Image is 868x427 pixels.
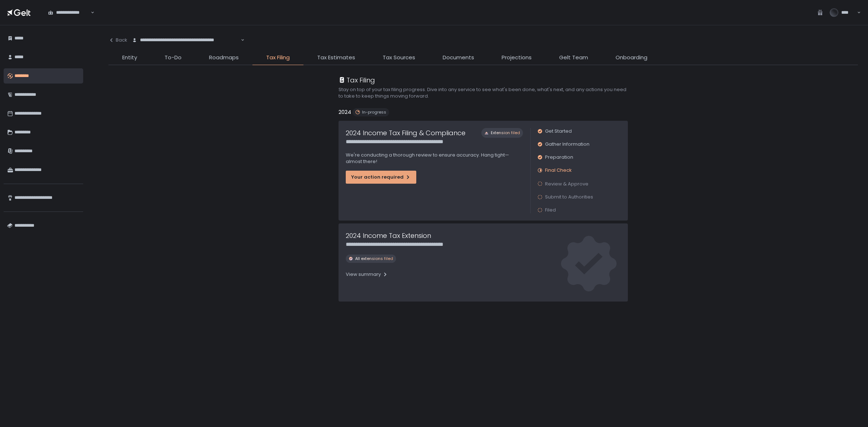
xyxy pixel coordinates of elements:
span: Tax Estimates [317,54,355,62]
button: View summary [346,269,388,280]
button: Back [109,33,127,48]
span: Tax Sources [383,54,415,62]
p: We're conducting a thorough review to ensure accuracy. Hang tight—almost there! [346,152,523,165]
span: Extension filed [491,130,520,136]
span: Documents [443,54,474,62]
div: Tax Filing [339,75,375,85]
input: Search for option [89,9,90,16]
span: Final Check [545,167,572,174]
div: View summary [346,271,388,278]
span: Roadmaps [209,54,239,62]
div: Back [109,37,127,43]
span: Preparation [545,154,573,161]
span: Projections [502,54,532,62]
span: Onboarding [616,54,647,62]
h1: 2024 Income Tax Extension [346,231,431,240]
h2: Stay on top of your tax filing progress. Dive into any service to see what's been done, what's ne... [339,86,628,99]
span: In-progress [362,110,386,115]
h1: 2024 Income Tax Filing & Compliance [346,128,465,138]
span: Tax Filing [266,54,290,62]
span: Entity [122,54,137,62]
button: Your action required [346,171,416,184]
div: Search for option [127,33,244,48]
span: Review & Approve [545,180,588,187]
span: Get Started [545,128,572,134]
div: Search for option [43,5,94,20]
span: To-Do [165,54,182,62]
span: Gelt Team [559,54,588,62]
span: Submit to Authorities [545,194,593,200]
h2: 2024 [339,108,351,116]
span: Filed [545,207,556,213]
span: Gather Information [545,141,590,148]
span: All extensions filed [355,256,393,261]
div: Your action required [351,174,411,180]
